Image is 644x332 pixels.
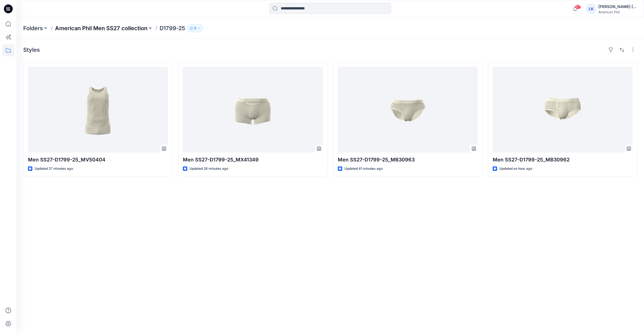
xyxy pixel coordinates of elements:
div: [PERSON_NAME] [PERSON_NAME] [598,3,637,10]
button: 5 [187,24,203,32]
span: 87 [575,5,581,9]
div: American Phil [598,10,637,14]
p: Updated 27 minutes ago [35,166,73,172]
a: Folders [23,24,43,32]
p: Men SS27-D1799-25_MB30963 [338,156,478,164]
a: Men SS27-D1799-25_MB30962 [493,67,633,153]
p: D1799-25 [160,24,185,32]
div: LK [586,4,596,14]
a: Men SS27-D1799-25_MX41349 [183,67,323,153]
h4: Styles [23,47,40,53]
p: Men SS27-D1799-25_MB30962 [493,156,633,164]
p: 5 [194,25,196,31]
p: Men SS27-D1799-25_MX41349 [183,156,323,164]
p: Updated 28 minutes ago [189,166,228,172]
p: Men SS27-D1799-25_MV50404 [28,156,168,164]
a: Men SS27-D1799-25_MV50404 [28,67,168,153]
a: American Phil Men SS27 collection [55,24,147,32]
a: Men SS27-D1799-25_MB30963 [338,67,478,153]
p: Updated 41 minutes ago [344,166,383,172]
p: Updated an hour ago [499,166,532,172]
